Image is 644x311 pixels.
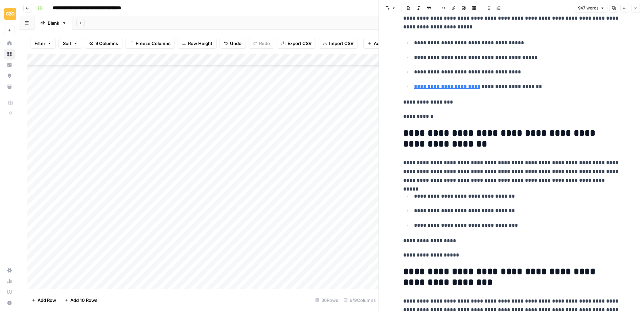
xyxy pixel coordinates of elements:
[287,40,312,47] span: Export CSV
[95,40,118,47] span: 9 Columns
[188,40,212,47] span: Row Height
[4,81,15,92] a: Your Data
[277,38,316,49] button: Export CSV
[363,38,404,49] button: Add Column
[4,8,16,20] img: Sinch Logo
[30,38,56,49] button: Filter
[4,297,15,308] button: Help + Support
[341,295,378,306] div: 9/9 Columns
[59,38,82,49] button: Sort
[4,287,15,297] a: Learning Hub
[136,40,170,47] span: Freeze Columns
[63,40,72,47] span: Sort
[38,297,56,304] span: Add Row
[319,38,358,49] button: Import CSV
[60,295,101,306] button: Add 10 Rows
[4,38,15,49] a: Home
[4,49,15,60] a: Browse
[34,16,72,30] a: Blank
[34,40,45,47] span: Filter
[4,265,15,276] a: Settings
[85,38,122,49] button: 9 Columns
[230,40,241,47] span: Undo
[220,38,246,49] button: Undo
[178,38,217,49] button: Row Height
[4,60,15,70] a: Insights
[578,5,598,11] span: 947 words
[4,70,15,81] a: Opportunities
[125,38,175,49] button: Freeze Columns
[48,20,59,26] div: Blank
[374,40,400,47] span: Add Column
[4,5,15,22] button: Workspace: Sinch
[4,276,15,287] a: Usage
[27,295,60,306] button: Add Row
[249,38,274,49] button: Redo
[329,40,353,47] span: Import CSV
[575,4,607,13] button: 947 words
[259,40,270,47] span: Redo
[70,297,97,304] span: Add 10 Rows
[313,295,341,306] div: 36 Rows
